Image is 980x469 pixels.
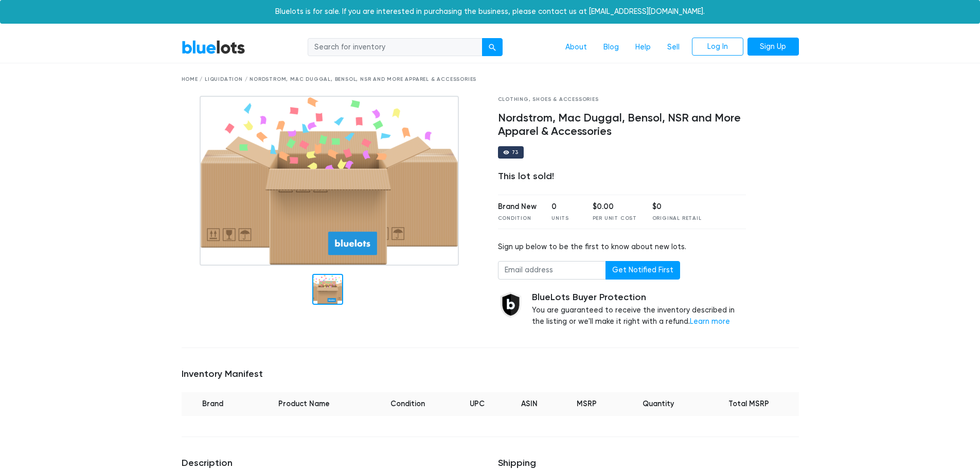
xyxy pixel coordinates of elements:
a: Log In [692,38,743,56]
h5: BlueLots Buyer Protection [532,292,746,303]
button: Get Notified First [605,261,680,280]
th: Brand [182,392,244,416]
h4: Nordstrom, Mac Duggal, Bensol, NSR and More Apparel & Accessories [498,112,746,138]
th: UPC [452,392,503,416]
a: Help [627,38,659,57]
input: Email address [498,261,606,280]
a: About [557,38,595,57]
div: Condition [498,215,537,222]
div: You are guaranteed to receive the inventory described in the listing or we'll make it right with ... [532,292,746,327]
a: Sell [659,38,688,57]
div: Sign up below to be the first to know about new lots. [498,241,746,253]
div: 73 [512,150,519,155]
h5: Description [182,458,483,469]
div: 0 [551,201,577,213]
th: Condition [364,392,452,416]
div: Clothing, Shoes & Accessories [498,96,746,103]
div: This lot sold! [498,171,746,182]
input: Search for inventory [308,38,483,57]
th: MSRP [557,392,617,416]
div: Units [551,215,577,222]
a: Sign Up [747,38,799,56]
th: Total MSRP [699,392,798,416]
img: buyer_protection_shield-3b65640a83011c7d3ede35a8e5a80bfdfaa6a97447f0071c1475b91a4b0b3d01.png [498,292,524,318]
th: Product Name [244,392,364,416]
div: Original Retail [652,215,702,222]
th: ASIN [503,392,557,416]
th: Quantity [617,392,699,416]
a: BlueLots [182,40,245,55]
img: box_graphic.png [200,96,459,266]
div: $0.00 [593,201,637,213]
div: Home / Liquidation / Nordstrom, Mac Duggal, Bensol, NSR and More Apparel & Accessories [182,76,799,83]
a: Blog [595,38,627,57]
div: Brand New [498,201,537,213]
a: Learn more [690,317,730,326]
h5: Inventory Manifest [182,369,799,380]
div: Per Unit Cost [593,215,637,222]
h5: Shipping [498,458,799,469]
div: $0 [652,201,702,213]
